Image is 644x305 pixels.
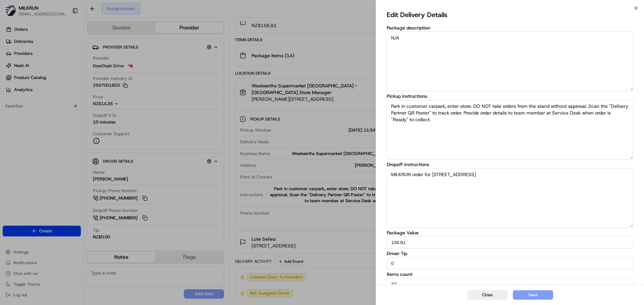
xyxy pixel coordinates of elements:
[387,31,633,91] textarea: N/A
[387,9,447,20] h2: Edit Delivery Details
[387,168,633,228] textarea: MILKRUN order for [STREET_ADDRESS]
[387,236,633,248] input: Enter package value
[387,257,633,269] input: Enter package value
[387,251,633,256] label: Driver Tip
[387,25,633,30] label: Package description
[387,162,633,167] label: Dropoff instructions
[387,230,633,235] label: Package Value
[387,94,633,98] label: Pickup instructions
[467,290,507,300] button: Close
[387,272,633,277] label: Items count
[387,278,633,290] input: Enter items count
[387,100,633,159] textarea: Park in customer carpark, enter store. DO NOT take orders from the stand without approval. Scan t...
